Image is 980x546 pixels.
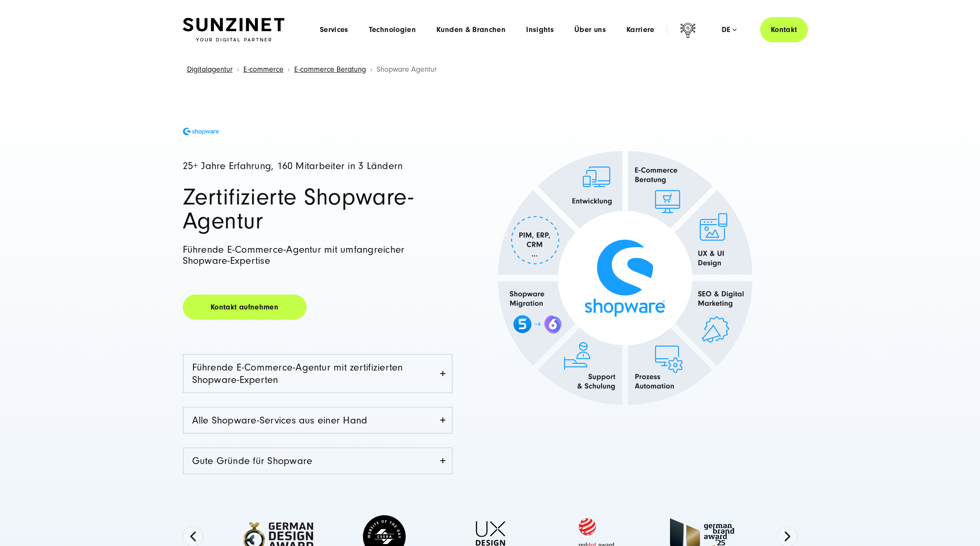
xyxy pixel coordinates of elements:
[465,118,785,438] img: Full Service Shopware Partner Agentur SUNZINET - Shopware SEO, Shopware entwicklung, Shopware ber...
[377,65,437,74] span: Shopware Agentur
[183,185,453,233] h1: Zertifizierte Shopware-Agentur
[243,65,284,74] a: E-commerce
[574,26,606,34] a: Über uns
[369,26,416,34] a: Technologien
[187,65,233,74] a: Digitalagentur
[184,448,452,473] a: Gute Gründe für Shopware
[183,18,284,42] img: SUNZINET Full Service Digital Agentur
[626,26,655,34] a: Karriere
[184,355,452,392] a: Führende E-Commerce-Agentur mit zertifizierten Shopware-Experten
[183,244,453,267] h2: Führende E-Commerce-Agentur mit umfangreicher Shopware-Expertise
[184,408,452,433] a: Alle Shopware-Services aus einer Hand
[294,65,366,74] a: E-commerce Beratung
[722,26,737,34] div: de
[183,161,453,172] h4: 25+ Jahre Erfahrung, 160 Mitarbeiter in 3 Ländern
[436,26,506,34] a: Kunden & Branchen
[183,295,307,320] a: Kontakt aufnehmen
[183,128,219,136] img: Shopware Agentur Logo blau
[320,26,348,34] a: Services
[760,17,808,42] a: Kontakt
[526,26,554,34] a: Insights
